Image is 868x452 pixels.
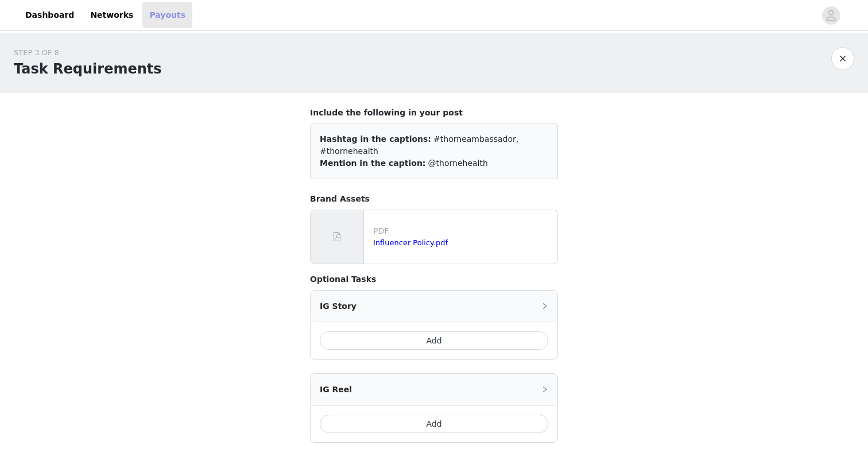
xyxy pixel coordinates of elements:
[310,193,558,205] h4: Brand Assets
[83,2,140,28] a: Networks
[320,134,431,144] span: Hashtag in the captions:
[142,2,192,28] a: Payouts
[14,59,162,79] h1: Task Requirements
[541,303,548,310] i: icon: right
[373,225,553,237] p: PDF
[320,159,425,168] span: Mention in the caption:
[541,386,548,393] i: icon: right
[320,134,518,156] span: #thorneambassador, #thornehealth
[428,159,488,168] span: @thornehealth
[18,2,81,28] a: Dashboard
[310,107,558,119] h4: Include the following in your post
[311,291,557,322] div: icon: rightIG Story
[373,238,448,247] a: Influencer Policy.pdf
[311,374,557,405] div: icon: rightIG Reel
[310,273,558,285] h4: Optional Tasks
[320,331,548,350] button: Add
[826,6,836,25] div: avatar
[320,415,548,433] button: Add
[14,47,162,59] div: STEP 3 OF 8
